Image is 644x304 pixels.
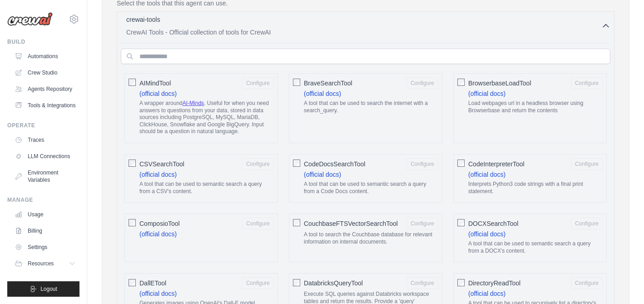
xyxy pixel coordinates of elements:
a: (official docs) [468,290,505,297]
span: Logout [40,285,57,293]
span: DirectoryReadTool [468,279,520,288]
span: DOCXSearchTool [468,219,519,228]
span: DatabricksQueryTool [304,279,363,288]
span: DallETool [139,279,166,288]
span: Resources [28,260,54,267]
button: DOCXSearchTool (official docs) A tool that can be used to semantic search a query from a DOCX's c... [571,218,603,229]
button: CodeInterpreterTool (official docs) Interprets Python3 code strings with a final print statement. [571,158,603,170]
p: A tool that can be used to semantic search a query from a DOCX's content. [468,240,603,254]
a: Usage [11,207,79,222]
button: ComposioTool (official docs) [242,218,274,229]
button: CSVSearchTool (official docs) A tool that can be used to semantic search a query from a CSV's con... [242,158,274,170]
a: LLM Connections [11,149,79,164]
button: Resources [11,256,79,271]
span: BraveSearchTool [304,79,352,88]
div: Build [7,38,79,45]
a: (official docs) [139,90,177,97]
a: (official docs) [468,171,505,178]
button: DirectoryReadTool (official docs) A tool that can be used to recursively list a directory's content. [571,277,603,289]
a: Agents Repository [11,82,79,96]
a: Tools & Integrations [11,98,79,113]
a: (official docs) [139,171,177,178]
span: AIMindTool [139,79,171,88]
button: DallETool (official docs) Generates images using OpenAI's Dall-E model. [242,277,274,289]
button: DatabricksQueryTool Execute SQL queries against Databricks workspace tables and return the result... [406,277,438,289]
img: Logo [7,12,53,26]
div: Operate [7,122,79,129]
a: (official docs) [139,290,177,297]
p: A tool that can be used to semantic search a query from a CSV's content. [139,181,274,195]
p: A tool that can be used to semantic search a query from a Code Docs content. [304,181,438,195]
a: (official docs) [468,230,505,238]
button: BraveSearchTool (official docs) A tool that can be used to search the internet with a search_query. [406,77,438,89]
button: AIMindTool (official docs) A wrapper aroundAI-Minds. Useful for when you need answers to question... [242,77,274,89]
a: (official docs) [304,171,341,178]
span: CodeDocsSearchTool [304,159,365,169]
a: Traces [11,133,79,147]
a: Crew Studio [11,65,79,80]
a: (official docs) [139,230,177,238]
p: crewai-tools [126,15,160,24]
p: A wrapper around . Useful for when you need answers to questions from your data, stored in data s... [139,100,274,135]
span: CouchbaseFTSVectorSearchTool [304,219,398,228]
button: CodeDocsSearchTool (official docs) A tool that can be used to semantic search a query from a Code... [406,158,438,170]
a: (official docs) [304,90,341,97]
span: CSVSearchTool [139,159,184,169]
p: Interprets Python3 code strings with a final print statement. [468,181,603,195]
a: Environment Variables [11,165,79,187]
button: crewai-tools CrewAI Tools - Official collection of tools for CrewAI [121,15,610,37]
span: CodeInterpreterTool [468,159,525,169]
a: Billing [11,224,79,238]
a: Settings [11,240,79,254]
div: Manage [7,196,79,204]
p: A tool to search the Couchbase database for relevant information on internal documents. [304,231,438,245]
button: Logout [7,281,79,297]
a: AI-Minds [183,100,204,106]
span: BrowserbaseLoadTool [468,79,531,88]
button: CouchbaseFTSVectorSearchTool A tool to search the Couchbase database for relevant information on ... [406,218,438,229]
button: BrowserbaseLoadTool (official docs) Load webpages url in a headless browser using Browserbase and... [571,77,603,89]
p: Load webpages url in a headless browser using Browserbase and return the contents [468,100,603,114]
p: CrewAI Tools - Official collection of tools for CrewAI [126,28,601,37]
span: ComposioTool [139,219,180,228]
a: (official docs) [468,90,505,97]
p: A tool that can be used to search the internet with a search_query. [304,100,438,114]
a: Automations [11,49,79,64]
